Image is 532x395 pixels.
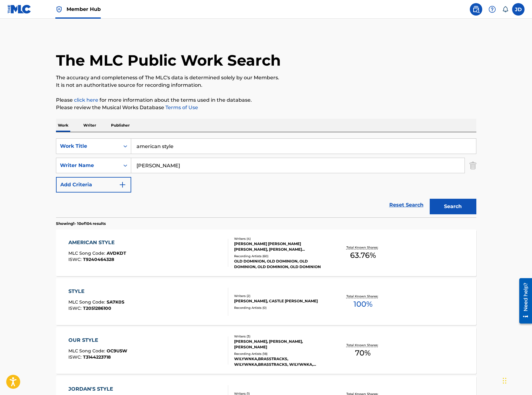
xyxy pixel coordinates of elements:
[470,3,482,16] a: Public Search
[164,105,198,110] a: Terms of Use
[503,371,507,390] div: Drag
[355,347,371,359] span: 70 %
[56,81,476,89] p: It is not an authoritative source for recording information.
[56,278,476,325] a: STYLEMLC Song Code:SA7K0SISWC:T2051286100Writers (2)[PERSON_NAME], CASTLE [PERSON_NAME]Recording ...
[430,199,476,214] button: Search
[68,257,83,262] span: ISWC :
[68,337,127,344] div: OUR STYLE
[234,334,328,339] div: Writers ( 3 )
[234,298,328,304] div: [PERSON_NAME], CASTLE [PERSON_NAME]
[107,348,127,354] span: OC9U5W
[56,96,476,104] p: Please for more information about the terms used in the database.
[107,250,126,256] span: AVDKDT
[68,239,126,246] div: AMERICAN STYLE
[234,305,328,310] div: Recording Artists ( 0 )
[74,97,98,103] a: click here
[109,119,132,132] p: Publisher
[7,5,31,14] img: MLC Logo
[346,245,380,250] p: Total Known Shares:
[346,294,380,299] p: Total Known Shares:
[67,6,101,13] span: Member Hub
[68,354,83,360] span: ISWC :
[68,385,126,393] div: JORDAN'S STYLE
[60,162,116,169] div: Writer Name
[56,104,476,111] p: Please review the Musical Works Database
[56,138,476,217] form: Search Form
[56,221,106,226] p: Showing 1 - 10 of 104 results
[83,257,114,262] span: T9240464328
[350,250,376,261] span: 63.76 %
[472,6,480,13] img: search
[60,142,116,150] div: Work Title
[386,198,427,212] a: Reset Search
[234,294,328,298] div: Writers ( 2 )
[56,230,476,276] a: AMERICAN STYLEMLC Song Code:AVDKDTISWC:T9240464328Writers (4)[PERSON_NAME] [PERSON_NAME] [PERSON_...
[55,6,63,13] img: Top Rightsholder
[68,305,83,311] span: ISWC :
[234,356,328,367] div: WILYWNKA,BRASSTRACKS, WILYWNKA,BRASSTRACKS, WILYWNKA, BRASSTRACKS, WILYWNKA, BRASSTRACKS, WILYWNK...
[107,299,124,305] span: SA7K0S
[56,177,131,193] button: Add Criteria
[346,343,380,347] p: Total Known Shares:
[68,299,107,305] span: MLC Song Code :
[486,3,498,16] div: Help
[234,241,328,252] div: [PERSON_NAME] [PERSON_NAME] [PERSON_NAME], [PERSON_NAME] [PERSON_NAME] [PERSON_NAME]
[56,51,281,70] h1: The MLC Public Work Search
[502,6,508,12] div: Notifications
[234,236,328,241] div: Writers ( 4 )
[56,327,476,374] a: OUR STYLEMLC Song Code:OC9U5WISWC:T3144223718Writers (3)[PERSON_NAME], [PERSON_NAME], [PERSON_NAM...
[488,6,496,13] img: help
[234,254,328,258] div: Recording Artists ( 60 )
[354,299,372,310] span: 100 %
[68,250,107,256] span: MLC Song Code :
[56,74,476,81] p: The accuracy and completeness of The MLC's data is determined solely by our Members.
[234,351,328,356] div: Recording Artists ( 18 )
[515,276,532,326] iframe: Resource Center
[512,3,525,16] div: User Menu
[68,288,124,295] div: STYLE
[83,354,111,360] span: T3144223718
[68,348,107,354] span: MLC Song Code :
[234,258,328,270] div: OLD DOMINION, OLD DOMINION, OLD DOMINION, OLD DOMINION, OLD DOMINION
[81,119,98,132] p: Writer
[234,339,328,350] div: [PERSON_NAME], [PERSON_NAME], [PERSON_NAME]
[119,181,126,188] img: 9d2ae6d4665cec9f34b9.svg
[501,365,532,395] iframe: Chat Widget
[56,119,70,132] p: Work
[470,158,476,173] img: Delete Criterion
[83,305,111,311] span: T2051286100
